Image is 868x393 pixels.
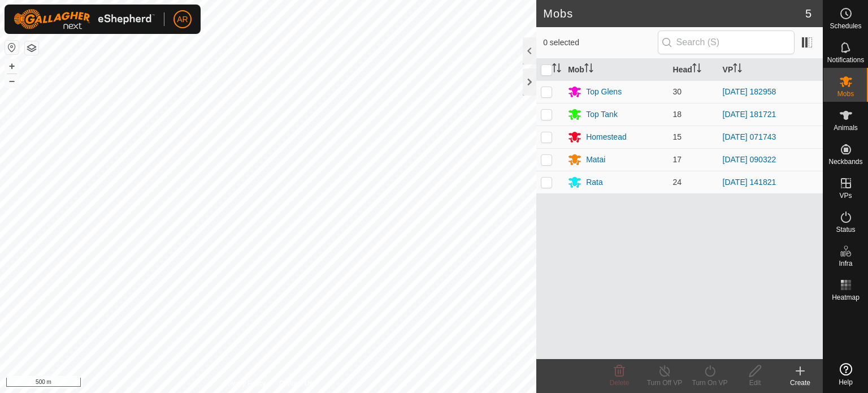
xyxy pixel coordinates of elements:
span: 5 [805,5,811,22]
div: Create [778,378,823,388]
h2: Mobs [543,7,805,20]
p-sorticon: Activate to sort [552,65,561,74]
div: Turn On VP [687,378,732,388]
a: Help [823,359,868,390]
span: Delete [610,379,630,387]
div: Homestead [586,131,627,143]
span: Neckbands [828,158,862,165]
div: Top Glens [586,86,622,98]
p-sorticon: Activate to sort [733,65,742,74]
span: Notifications [827,57,864,63]
img: Gallagher Logo [14,9,155,29]
a: [DATE] 090322 [723,155,776,164]
span: 24 [673,178,682,187]
p-sorticon: Activate to sort [692,65,701,74]
a: [DATE] 071743 [723,132,776,141]
a: Privacy Policy [224,378,266,388]
input: Search (S) [658,31,795,54]
th: Mob [563,59,668,81]
span: Status [836,226,855,233]
span: Mobs [837,90,854,97]
span: 17 [673,155,682,164]
p-sorticon: Activate to sort [584,65,593,74]
span: Schedules [830,23,861,29]
span: Help [839,379,853,386]
span: 0 selected [543,37,657,49]
button: Map Layers [25,41,38,55]
div: Turn Off VP [642,378,687,388]
span: Animals [834,124,858,131]
a: [DATE] 182958 [723,87,776,96]
span: 15 [673,132,682,141]
span: VPs [839,192,852,199]
th: Head [669,59,718,81]
button: Reset Map [5,41,19,54]
span: 18 [673,110,682,119]
button: – [5,74,19,88]
span: Heatmap [832,294,860,301]
div: Edit [732,378,778,388]
a: [DATE] 181721 [723,110,776,119]
a: [DATE] 141821 [723,178,776,187]
div: Rata [586,176,603,188]
a: Contact Us [279,378,313,388]
div: Top Tank [586,109,618,120]
span: 30 [673,87,682,96]
div: Matai [586,154,605,166]
span: AR [177,14,188,25]
span: Infra [839,260,852,267]
th: VP [718,59,823,81]
button: + [5,59,19,73]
